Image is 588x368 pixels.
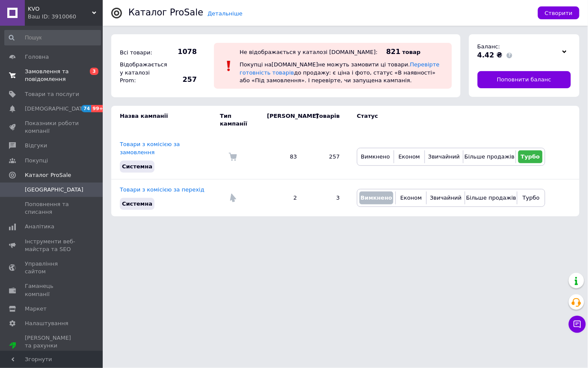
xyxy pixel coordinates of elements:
[497,76,551,84] span: Поповнити баланс
[208,10,243,17] a: Детальніше
[467,191,515,204] button: Більше продажів
[25,334,79,358] span: [PERSON_NAME] та рахунки
[122,163,152,170] span: Системна
[398,191,424,204] button: Економ
[167,47,197,57] span: 1078
[28,13,103,21] div: Ваш ID: 3910060
[220,106,258,134] td: Тип кампанії
[25,142,47,150] span: Відгуки
[28,5,92,13] span: KVO
[258,134,306,179] td: 83
[396,150,422,163] button: Економ
[25,90,79,98] span: Товари та послуги
[25,105,88,113] span: [DEMOGRAPHIC_DATA]
[430,194,462,201] span: Звичайний
[545,10,573,16] span: Створити
[118,59,165,87] div: Відображається у каталозі Prom:
[306,106,348,134] td: Товарів
[478,51,503,59] span: 4.42 ₴
[466,194,516,201] span: Більше продажів
[240,49,378,55] div: Не відображається у каталозі [DOMAIN_NAME]:
[91,105,105,112] span: 99+
[398,153,420,160] span: Економ
[111,106,220,134] td: Назва кампанії
[428,153,460,160] span: Звичайний
[258,106,306,134] td: [PERSON_NAME]
[25,157,48,165] span: Покупці
[167,75,197,84] span: 257
[427,150,461,163] button: Звичайний
[348,106,545,134] td: Статус
[4,30,101,45] input: Пошук
[25,350,79,358] div: Prom топ
[118,47,165,59] div: Всі товари:
[569,316,586,333] button: Чат з покупцем
[120,141,180,155] a: Товари з комісією за замовлення
[258,179,306,216] td: 2
[478,71,571,88] a: Поповнити баланс
[25,120,79,135] span: Показники роботи компанії
[25,68,79,83] span: Замовлення та повідомлення
[518,150,543,163] button: Турбо
[25,282,79,298] span: Гаманець компанії
[523,194,540,201] span: Турбо
[402,49,421,55] span: товар
[401,194,422,201] span: Економ
[386,48,401,56] span: 821
[229,153,237,161] img: Комісія за замовлення
[240,61,440,75] a: Перевірте готовність товарів
[25,320,68,327] span: Налаштування
[359,191,393,204] button: Вимкнено
[306,179,348,216] td: 3
[25,200,79,216] span: Поповнення та списання
[25,223,54,230] span: Аналітика
[25,260,79,275] span: Управління сайтом
[120,186,205,193] a: Товари з комісією за перехід
[90,68,98,75] span: 3
[306,134,348,179] td: 257
[25,53,49,61] span: Головна
[359,150,392,163] button: Вимкнено
[122,200,152,207] span: Системна
[429,191,463,204] button: Звичайний
[25,238,79,253] span: Інструменти веб-майстра та SEO
[478,43,500,50] span: Баланс:
[223,60,235,72] img: :exclamation:
[25,186,83,194] span: [GEOGRAPHIC_DATA]
[128,8,203,17] div: Каталог ProSale
[466,150,513,163] button: Більше продажів
[229,194,237,202] img: Комісія за перехід
[361,153,390,160] span: Вимкнено
[538,6,579,19] button: Створити
[520,191,543,204] button: Турбо
[25,171,71,179] span: Каталог ProSale
[360,194,392,201] span: Вимкнено
[81,105,91,112] span: 74
[25,305,47,313] span: Маркет
[464,153,514,160] span: Більше продажів
[240,61,440,83] span: Покупці на [DOMAIN_NAME] не можуть замовити ці товари. до продажу: є ціна і фото, статус «В наявн...
[521,153,540,160] span: Турбо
